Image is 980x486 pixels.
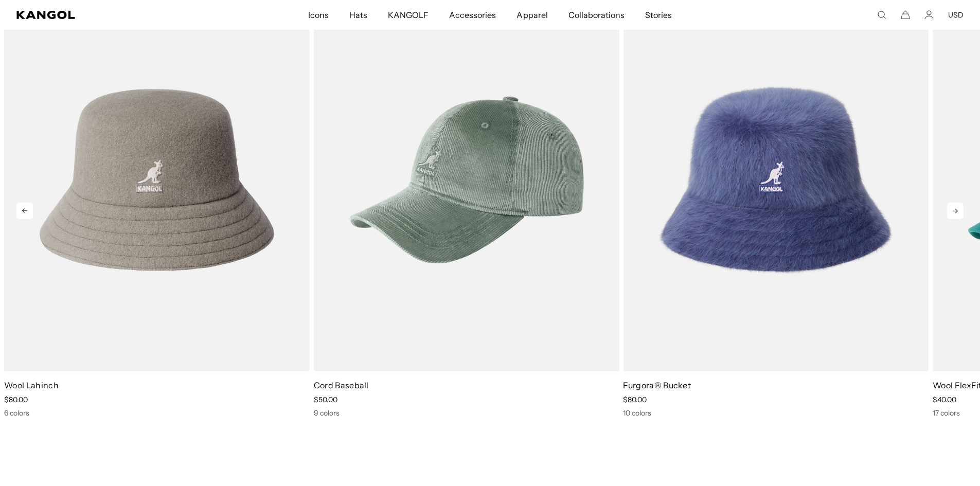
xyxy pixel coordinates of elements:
a: Kangol [16,11,204,19]
span: $50.00 [314,395,337,404]
button: Cart [901,10,910,20]
p: Furgora® Bucket [623,380,929,391]
p: Cord Baseball [314,380,619,391]
div: 9 colors [314,408,619,418]
a: Account [924,10,934,20]
summary: Search here [877,10,886,20]
span: $40.00 [933,395,956,404]
p: Wool Lahinch [4,380,310,391]
button: USD [948,10,964,20]
span: $80.00 [623,395,647,404]
div: 6 colors [4,408,310,418]
div: 10 colors [623,408,929,418]
span: $80.00 [4,395,28,404]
